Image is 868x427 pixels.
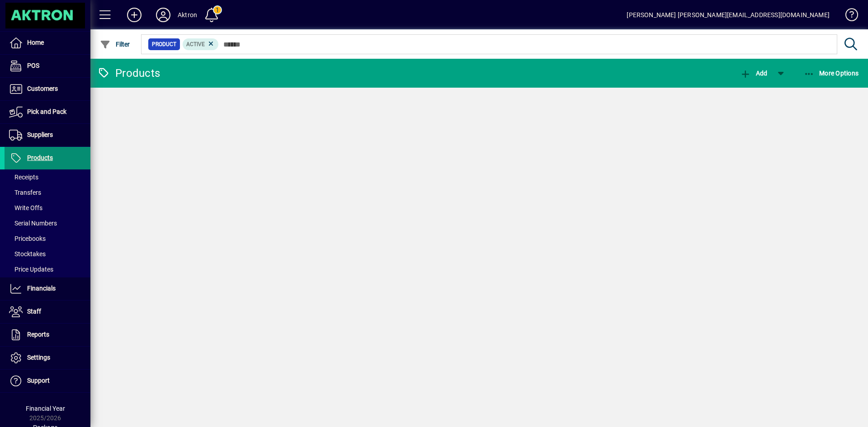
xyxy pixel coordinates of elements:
[97,66,160,80] div: Products
[5,347,90,369] a: Settings
[27,85,58,92] span: Customers
[5,78,90,100] a: Customers
[5,185,90,200] a: Transfers
[100,41,130,48] span: Filter
[149,7,178,23] button: Profile
[27,354,50,361] span: Settings
[27,331,49,338] span: Reports
[5,124,90,146] a: Suppliers
[27,377,50,384] span: Support
[27,285,56,292] span: Financials
[839,2,857,31] a: Knowledge Base
[738,65,769,81] button: Add
[9,250,46,258] span: Stocktakes
[178,8,197,22] div: Aktron
[740,70,767,77] span: Add
[9,235,46,242] span: Pricebooks
[9,174,38,181] span: Receipts
[9,220,57,227] span: Serial Numbers
[5,277,90,300] a: Financials
[152,40,176,49] span: Product
[5,216,90,231] a: Serial Numbers
[5,324,90,346] a: Reports
[5,200,90,216] a: Write Offs
[183,38,219,50] mat-chip: Activation Status: Active
[804,70,859,77] span: More Options
[5,32,90,54] a: Home
[5,101,90,123] a: Pick and Pack
[5,231,90,246] a: Pricebooks
[5,370,90,392] a: Support
[27,154,53,161] span: Products
[120,7,149,23] button: Add
[5,169,90,185] a: Receipts
[27,308,41,315] span: Staff
[27,131,53,138] span: Suppliers
[9,266,53,273] span: Price Updates
[9,204,42,211] span: Write Offs
[5,55,90,77] a: POS
[186,41,205,47] span: Active
[5,262,90,277] a: Price Updates
[9,189,41,196] span: Transfers
[802,65,861,81] button: More Options
[27,108,66,115] span: Pick and Pack
[26,405,65,412] span: Financial Year
[5,300,90,323] a: Staff
[627,8,830,22] div: [PERSON_NAME] [PERSON_NAME][EMAIL_ADDRESS][DOMAIN_NAME]
[98,36,132,52] button: Filter
[27,62,39,69] span: POS
[5,246,90,262] a: Stocktakes
[27,39,44,46] span: Home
